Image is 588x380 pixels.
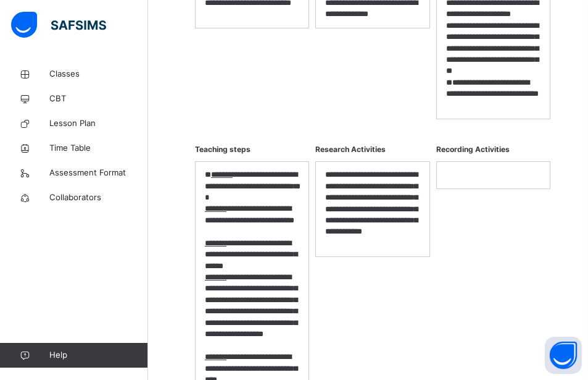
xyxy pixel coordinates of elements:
[49,68,148,80] span: Classes
[49,117,148,130] span: Lesson Plan
[49,349,147,361] span: Help
[315,138,429,161] span: Research Activities
[195,138,309,161] span: Teaching steps
[49,167,148,179] span: Assessment Format
[49,192,148,204] span: Collaborators
[436,138,550,161] span: Recording Activities
[49,93,148,105] span: CBT
[11,12,106,38] img: safsims
[545,337,582,374] button: Open asap
[49,142,148,154] span: Time Table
